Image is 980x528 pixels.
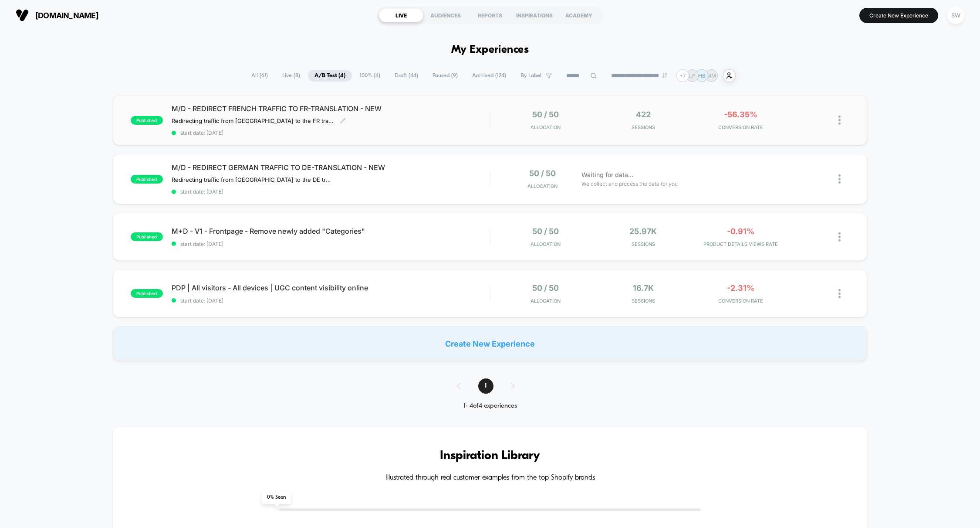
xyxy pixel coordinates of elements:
[172,104,490,113] span: M/D - REDIRECT FRENCH TRAFFIC TO FR-TRANSLATION - NEW
[172,227,490,235] span: M+D - V1 - Frontpage - Remove newly added "Categories"
[131,289,163,298] span: published
[172,188,490,195] span: start date: [DATE]
[172,283,490,292] span: PDP | All visitors - All devices | UGC content visibility online
[16,9,29,22] img: Visually logo
[531,298,561,304] span: Allocation
[581,170,633,180] span: Waiting for data...
[633,283,654,293] span: 16.7k
[276,70,307,82] span: Live ( 8 )
[423,8,468,22] div: AUDIENCES
[388,70,425,82] span: Draft ( 44 )
[945,7,967,24] button: SW
[478,378,493,394] span: 1
[139,474,841,482] h4: Illustrated through real customer examples from the top Shopify brands
[131,116,163,125] span: published
[172,297,490,304] span: start date: [DATE]
[308,70,352,82] span: A/B Test ( 4 )
[838,174,841,184] img: close
[448,402,532,410] div: 1 - 4 of 4 experiences
[532,283,559,293] span: 50 / 50
[353,70,387,82] span: 100% ( 4 )
[838,116,841,125] img: close
[698,72,706,79] p: HB
[727,283,754,293] span: -2.31%
[172,241,490,247] span: start date: [DATE]
[172,117,333,124] span: Redirecting traffic from [GEOGRAPHIC_DATA] to the FR translation of the website.
[581,180,678,188] span: We collect and process the data for you
[532,227,559,236] span: 50 / 50
[597,124,690,130] span: Sessions
[724,110,757,119] span: -56.35%
[245,70,274,82] span: All ( 61 )
[838,232,841,242] img: close
[557,8,601,22] div: ACADEMY
[727,227,754,236] span: -0.91%
[532,110,559,119] span: 50 / 50
[859,8,938,23] button: Create New Experience
[838,289,841,298] img: close
[636,110,651,119] span: 422
[531,241,561,247] span: Allocation
[527,183,558,189] span: Allocation
[694,241,787,247] span: PRODUCT DETAILS VIEWS RATE
[262,491,291,504] span: 0 % Seen
[131,175,163,184] span: published
[529,169,556,178] span: 50 / 50
[662,73,667,78] img: end
[676,69,689,82] div: + 7
[172,129,490,136] span: start date: [DATE]
[451,44,529,56] h1: My Experiences
[597,298,690,304] span: Sessions
[597,241,690,247] span: Sessions
[520,72,541,79] span: By Label
[947,7,964,24] div: SW
[531,124,561,130] span: Allocation
[629,227,657,236] span: 25.97k
[379,8,423,22] div: LIVE
[13,8,101,22] button: [DOMAIN_NAME]
[426,70,464,82] span: Paused ( 9 )
[113,326,868,361] div: Create New Experience
[466,70,513,82] span: Archived ( 124 )
[512,8,557,22] div: INSPIRATIONS
[172,176,333,183] span: Redirecting traffic from [GEOGRAPHIC_DATA] to the DE translation of the website.
[694,298,787,304] span: CONVERSION RATE
[139,449,841,463] h3: Inspiration Library
[468,8,512,22] div: REPORTS
[35,11,98,20] span: [DOMAIN_NAME]
[131,232,163,241] span: published
[689,72,696,79] p: LP
[706,72,716,79] p: MM
[694,124,787,130] span: CONVERSION RATE
[172,163,490,172] span: M/D - REDIRECT GERMAN TRAFFIC TO DE-TRANSLATION - NEW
